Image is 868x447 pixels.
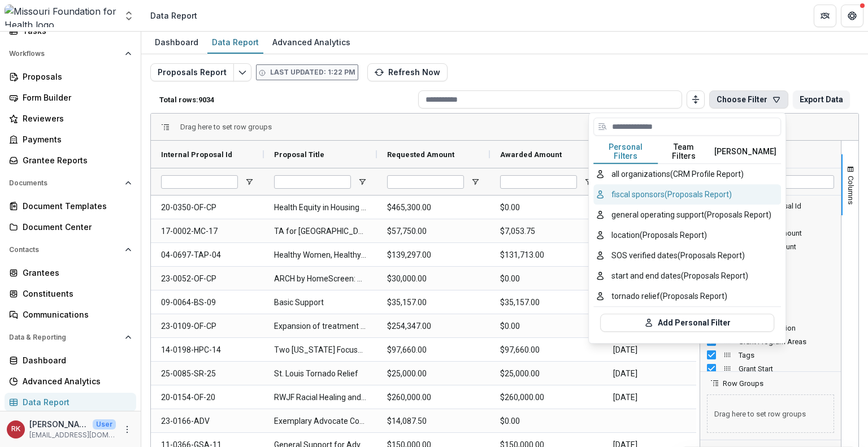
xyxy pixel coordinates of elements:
[23,221,127,233] div: Document Center
[387,244,480,267] span: $139,297.00
[161,315,254,338] span: 23-0109-OF-CP
[387,150,454,159] span: Requested Amount
[814,5,836,27] button: Partners
[387,410,480,433] span: $14,087.50
[593,266,781,286] button: start and end dates (Proposals Report)
[700,388,841,440] div: Row Groups
[739,242,834,251] span: Awarded Amount
[387,267,480,290] span: $30,000.00
[180,123,272,131] span: Drag here to set row groups
[500,338,593,362] span: $97,660.00
[274,267,367,290] span: ARCH by HomeScreen: At-risk Renters' Connection to Housing
[5,218,136,236] a: Document Center
[161,150,232,159] span: Internal Proposal Id
[500,267,593,290] span: $0.00
[710,140,781,164] button: [PERSON_NAME]
[161,220,254,243] span: 17-0002-MC-17
[387,291,480,314] span: $35,157.00
[150,63,234,81] button: Proposals Report
[500,315,593,338] span: $0.00
[159,96,414,104] p: Total rows: 9034
[723,379,763,388] span: Row Groups
[9,333,120,341] span: Data & Reporting
[180,123,272,131] div: Row Groups
[584,177,593,186] button: Open Filter Menu
[700,362,841,375] div: Grant Start Column
[29,418,88,430] p: [PERSON_NAME]
[9,179,120,187] span: Documents
[233,63,251,81] button: Edit selected report
[23,133,127,145] div: Payments
[500,410,593,433] span: $0.00
[793,90,850,109] button: Export Data
[5,5,116,27] img: Missouri Foundation for Health logo
[121,5,137,27] button: Open entity switcher
[274,150,324,159] span: Proposal Title
[387,362,480,385] span: $25,000.00
[5,197,136,215] a: Document Templates
[387,315,480,338] span: $254,347.00
[9,246,120,254] span: Contacts
[150,10,197,21] div: Data Report
[500,291,593,314] span: $35,157.00
[274,196,367,219] span: Health Equity in Housing for [US_STATE] Families
[29,430,116,440] p: [EMAIL_ADDRESS][DOMAIN_NAME]
[739,351,834,359] span: Tags
[5,372,136,390] a: Advanced Analytics
[23,71,127,83] div: Proposals
[5,284,136,303] a: Constituents
[274,338,367,362] span: Two [US_STATE] Focused Publication Packages
[658,140,710,164] button: Team Filters
[739,310,834,319] span: Grant Type
[5,88,136,107] a: Form Builder
[500,175,577,189] input: Awarded Amount Filter Input
[593,286,781,306] button: tornado relief (Proposals Report)
[593,140,658,164] button: Personal Filters
[5,174,136,192] button: Open Documents
[23,154,127,166] div: Grantee Reports
[23,309,127,320] div: Communications
[707,394,834,433] span: Drag here to set row groups
[23,375,127,387] div: Advanced Analytics
[739,229,834,237] span: Requested Amount
[5,151,136,170] a: Grantee Reports
[150,32,203,54] a: Dashboard
[268,34,355,50] div: Advanced Analytics
[93,419,116,429] p: User
[5,305,136,324] a: Communications
[709,90,788,109] button: Choose Filter
[613,386,706,409] span: [DATE]
[600,314,774,332] button: Add Personal Filter
[270,67,355,77] p: Last updated: 1:22 PM
[739,256,834,264] span: Awarded Date
[367,63,448,81] button: Refresh Now
[274,244,367,267] span: Healthy Women, Healthy Families--Promoting Women's Health in [US_STATE]
[500,386,593,409] span: $260,000.00
[5,109,136,128] a: Reviewers
[23,396,127,408] div: Data Report
[207,32,263,54] a: Data Report
[161,386,254,409] span: 20-0154-OF-20
[161,196,254,219] span: 20-0350-OF-CP
[739,202,834,210] span: Internal Proposal Id
[5,263,136,282] a: Grantees
[387,196,480,219] span: $465,300.00
[739,283,834,292] span: Grant Stage
[739,270,834,278] span: Grant Purpose
[274,220,367,243] span: TA for [GEOGRAPHIC_DATA] Area Violence Prevention Collaborative
[847,176,855,205] span: Columns
[593,245,781,266] button: SOS verified dates (Proposals Report)
[274,175,351,189] input: Proposal Title Filter Input
[841,5,863,27] button: Get Help
[5,328,136,346] button: Open Data & Reporting
[500,220,593,243] span: $7,053.75
[146,7,202,24] nav: breadcrumb
[5,67,136,86] a: Proposals
[161,291,254,314] span: 09-0064-BS-09
[739,215,834,224] span: Proposal Title
[5,393,136,411] a: Data Report
[23,112,127,124] div: Reviewers
[5,351,136,370] a: Dashboard
[593,164,781,184] button: all organizations (CRM Profile Report)
[593,225,781,245] button: location (Proposals Report)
